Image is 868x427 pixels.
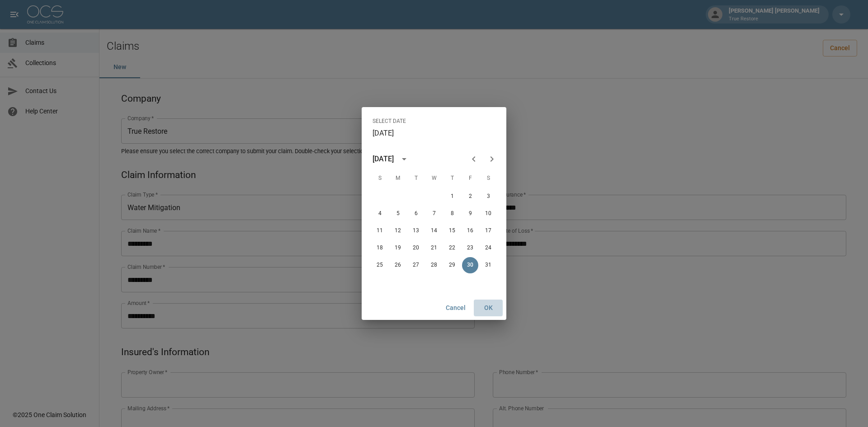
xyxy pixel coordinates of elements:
span: Friday [462,169,478,188]
button: 25 [372,257,388,273]
button: 24 [480,240,496,256]
button: 27 [408,257,424,273]
button: 9 [462,206,478,222]
span: Tuesday [408,169,424,188]
button: 17 [480,223,496,239]
button: 30 [462,257,478,273]
button: 16 [462,223,478,239]
button: 26 [390,257,406,273]
button: calendar view is open, switch to year view [396,151,412,167]
button: Next month [483,150,501,168]
button: 21 [426,240,442,256]
button: 19 [390,240,406,256]
button: 8 [444,206,460,222]
span: Select date [373,114,406,129]
button: 31 [480,257,496,273]
span: Sunday [372,169,388,188]
button: 4 [372,206,388,222]
button: 22 [444,240,460,256]
span: Monday [390,169,406,188]
button: 12 [390,223,406,239]
span: Saturday [480,169,496,188]
button: OK [474,300,503,316]
button: 28 [426,257,442,273]
span: Wednesday [426,169,442,188]
button: 18 [372,240,388,256]
button: 11 [372,223,388,239]
button: 6 [408,206,424,222]
button: Cancel [441,300,470,316]
button: 1 [444,188,460,205]
button: 2 [462,188,478,205]
button: 10 [480,206,496,222]
button: Previous month [465,150,483,168]
h4: [DATE] [373,129,394,138]
span: Thursday [444,169,460,188]
button: 7 [426,206,442,222]
div: [DATE] [373,154,394,164]
button: 5 [390,206,406,222]
button: 13 [408,223,424,239]
button: 23 [462,240,478,256]
button: 14 [426,223,442,239]
button: 29 [444,257,460,273]
button: 3 [480,188,496,205]
button: 20 [408,240,424,256]
button: 15 [444,223,460,239]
